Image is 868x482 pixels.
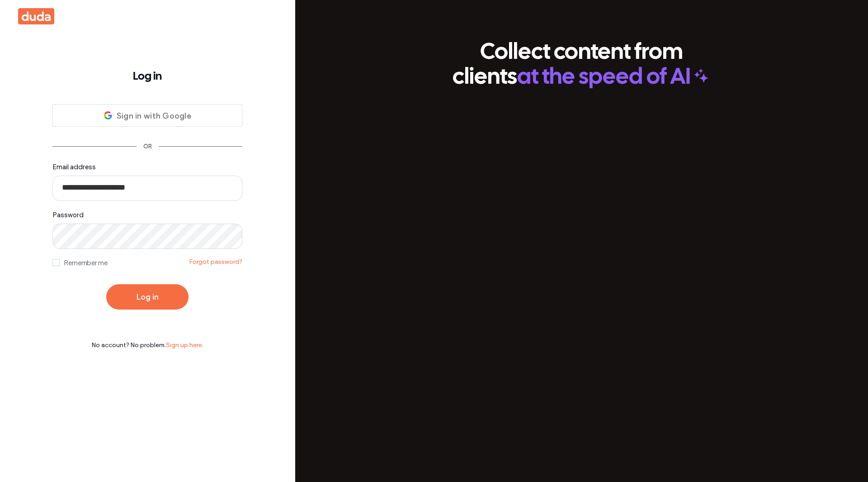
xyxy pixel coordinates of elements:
a: Sign in with Google [52,104,242,127]
span: at the speed of AI [517,65,691,90]
a: Sign up here. [166,341,203,349]
label: Email address [52,161,242,201]
input: Email address [52,176,242,201]
button: Log in [106,284,189,310]
label: Password [52,209,242,249]
a: Forgot password? [189,257,242,267]
label: Remember me [52,258,108,268]
div: OR [137,143,159,150]
input: Password [52,224,242,249]
div: No account? No problem. [52,341,242,349]
div: Collect content from clients [448,40,715,90]
h1: Log in [52,68,242,86]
